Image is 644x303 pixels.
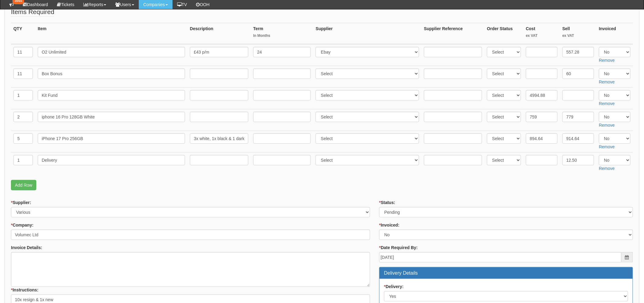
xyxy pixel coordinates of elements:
[485,23,523,44] th: Order Status
[11,287,38,293] label: Instructions:
[251,23,313,44] th: Term
[422,23,485,44] th: Supplier Reference
[187,23,251,44] th: Description
[384,284,404,290] label: Delivery:
[560,23,597,44] th: Sell
[11,180,36,190] a: Add Row
[379,199,395,206] label: Status:
[599,123,615,128] a: Remove
[597,23,633,44] th: Invoiced
[379,245,418,251] label: Date Required By:
[526,33,558,38] small: ex VAT
[523,23,560,44] th: Cost
[35,23,187,44] th: Item
[11,245,42,251] label: Invoice Details:
[11,23,35,44] th: QTY
[599,101,615,106] a: Remove
[253,33,311,38] small: In Months
[599,166,615,171] a: Remove
[384,270,628,276] h3: Delivery Details
[313,23,422,44] th: Supplier
[599,58,615,63] a: Remove
[11,7,54,17] legend: Items Required
[599,144,615,149] a: Remove
[562,33,594,38] small: ex VAT
[379,222,400,228] label: Invoiced:
[599,79,615,84] a: Remove
[11,222,33,228] label: Company:
[11,199,31,206] label: Supplier:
